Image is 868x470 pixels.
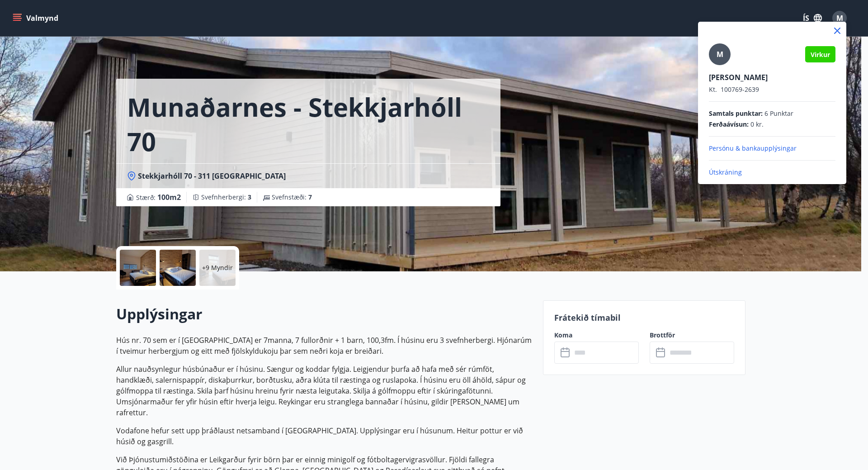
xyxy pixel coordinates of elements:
span: Kt. [709,85,717,94]
span: M [717,49,723,59]
p: [PERSON_NAME] [709,72,835,82]
p: Persónu & bankaupplýsingar [709,144,835,153]
span: Samtals punktar : [709,109,763,118]
span: Virkur [811,50,830,59]
p: 100769-2639 [709,85,835,94]
span: Ferðaávísun : [709,120,749,129]
span: 6 Punktar [764,109,793,118]
p: Útskráning [709,168,835,177]
span: 0 kr. [750,120,764,129]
